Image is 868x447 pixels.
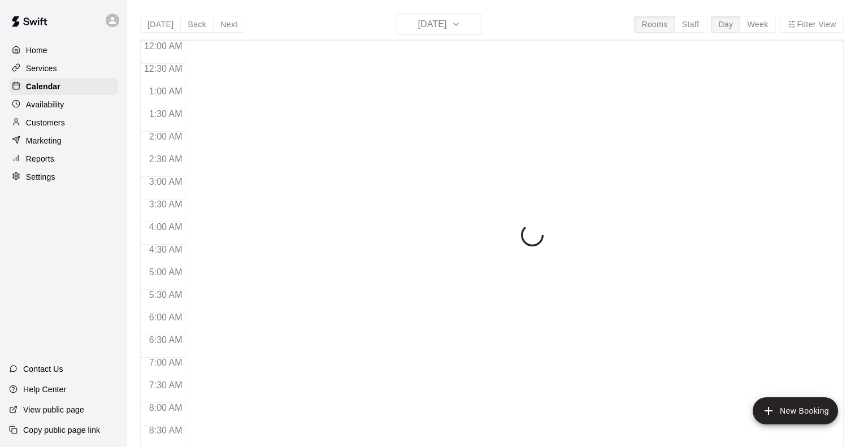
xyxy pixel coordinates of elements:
button: add [753,397,838,424]
span: 4:30 AM [146,245,185,254]
span: 8:30 AM [146,426,185,435]
span: 3:00 AM [146,177,185,186]
a: Reports [9,150,118,167]
a: Availability [9,96,118,113]
a: Settings [9,168,118,185]
p: Copy public page link [23,424,100,436]
p: Calendar [26,81,60,92]
p: Availability [26,99,64,110]
span: 5:00 AM [146,267,185,277]
span: 2:30 AM [146,154,185,164]
span: 5:30 AM [146,290,185,300]
a: Home [9,42,118,59]
span: 1:30 AM [146,109,185,119]
span: 2:00 AM [146,132,185,141]
a: Services [9,60,118,77]
span: 1:00 AM [146,86,185,96]
span: 12:00 AM [141,41,185,51]
span: 7:00 AM [146,358,185,367]
p: Marketing [26,135,62,146]
span: 4:00 AM [146,222,185,232]
a: Customers [9,114,118,131]
p: Customers [26,117,65,128]
p: Contact Us [23,363,63,375]
span: 7:30 AM [146,380,185,390]
a: Marketing [9,132,118,149]
span: 6:30 AM [146,335,185,345]
span: 6:00 AM [146,313,185,322]
span: 8:00 AM [146,403,185,413]
p: View public page [23,404,84,415]
span: 12:30 AM [141,64,185,73]
p: Help Center [23,384,66,395]
a: Calendar [9,78,118,95]
p: Services [26,63,57,74]
span: 3:30 AM [146,199,185,209]
p: Settings [26,171,55,183]
p: Home [26,45,47,56]
p: Reports [26,153,54,164]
